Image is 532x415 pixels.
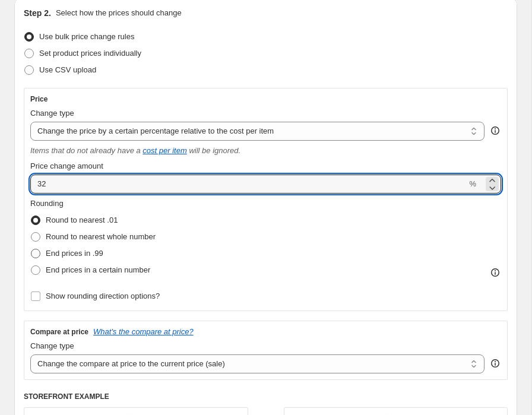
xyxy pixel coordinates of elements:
[30,146,141,155] i: Items that do not already have a
[46,249,103,258] span: End prices in .99
[39,65,96,74] span: Use CSV upload
[39,32,134,41] span: Use bulk price change rules
[46,232,156,241] span: Round to nearest whole number
[56,7,182,19] p: Select how the prices should change
[30,109,74,118] span: Change type
[30,341,74,350] span: Change type
[30,94,47,104] h3: Price
[93,327,194,336] button: What's the compare at price?
[46,265,150,274] span: End prices in a certain number
[46,292,160,300] span: Show rounding direction options?
[24,392,508,401] h6: STOREFRONT EXAMPLE
[142,146,186,155] a: cost per item
[24,7,51,19] h2: Step 2.
[30,161,103,170] span: Price change amount
[489,357,501,369] div: help
[39,49,141,58] span: Set product prices individually
[46,216,118,224] span: Round to nearest .01
[189,146,240,155] i: will be ignored.
[489,125,501,137] div: help
[469,179,476,188] span: %
[30,175,467,194] input: 50
[30,199,64,208] span: Rounding
[30,327,88,337] h3: Compare at price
